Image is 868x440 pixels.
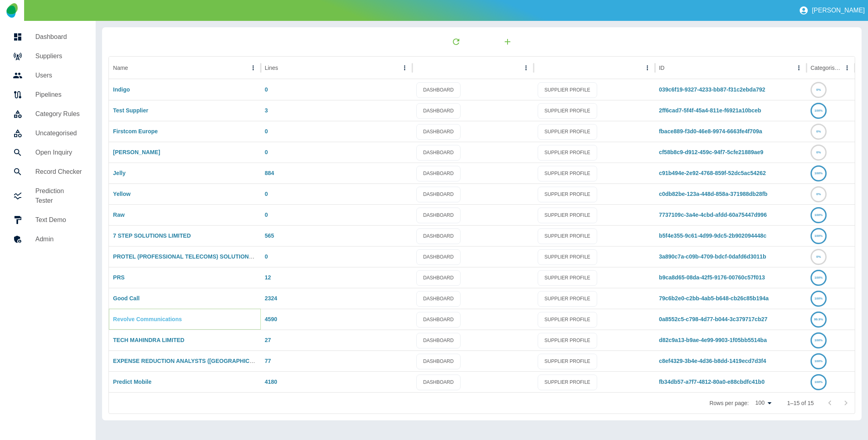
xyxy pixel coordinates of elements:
a: 0 [265,86,268,93]
a: SUPPLIER PROFILE [538,333,597,348]
a: b5f4e355-9c61-4d99-9dc5-2b902094448c [659,232,767,239]
a: Record Checker [6,162,89,181]
a: Raw [113,212,125,218]
a: fb34db57-a7f7-4812-80a0-e88cbdfc41b0 [659,379,765,385]
div: Name [113,65,128,71]
a: 0% [811,86,827,93]
a: 100% [811,337,827,343]
a: Prediction Tester [6,181,89,210]
button: Name column menu [248,62,259,73]
h5: Text Demo [35,215,83,225]
a: 0 [265,149,268,155]
a: 100% [811,358,827,364]
a: 100% [811,232,827,239]
a: DASHBOARD [416,291,461,307]
a: SUPPLIER PROFILE [538,166,597,181]
text: 99.9% [814,318,823,321]
button: column menu [642,62,653,73]
text: 100% [815,338,823,342]
div: ID [659,65,665,71]
a: 99.9% [811,316,827,322]
text: 0% [816,151,821,154]
a: Open Inquiry [6,143,89,162]
text: 100% [815,297,823,300]
a: 3a890c7a-c09b-4709-bdcf-0dafd6d3011b [659,253,766,260]
a: 100% [811,170,827,176]
a: 7737109c-3a4e-4cbd-afdd-60a75447d996 [659,212,767,218]
a: EXPENSE REDUCTION ANALYSTS ([GEOGRAPHIC_DATA]) LIMITED [113,358,295,364]
a: cf58b8c9-d912-459c-94f7-5cfe21889ae9 [659,149,764,155]
a: DASHBOARD [416,333,461,348]
a: Dashboard [6,27,89,47]
a: 3 [265,107,268,114]
text: 100% [815,380,823,384]
a: SUPPLIER PROFILE [538,187,597,202]
a: 0% [811,149,827,155]
a: Pipelines [6,85,89,104]
a: Indigo [113,86,130,93]
a: TECH MAHINDRA LIMITED [113,337,184,343]
h5: Prediction Tester [35,186,83,206]
a: DASHBOARD [416,103,461,119]
a: Admin [6,230,89,249]
a: Category Rules [6,104,89,124]
a: 2ff6cad7-5f4f-45a4-811e-f6921a10bceb [659,107,761,114]
a: 100% [811,107,827,114]
h5: Uncategorised [35,128,83,138]
a: DASHBOARD [416,208,461,223]
a: SUPPLIER PROFILE [538,82,597,98]
button: Categorised column menu [841,62,853,73]
a: 27 [265,337,271,343]
a: 039c6f19-9327-4233-bb87-f31c2ebda792 [659,86,766,93]
a: [PERSON_NAME] [113,149,160,155]
text: 100% [815,234,823,238]
a: 100% [811,295,827,301]
a: DASHBOARD [416,249,461,265]
a: PROTEL (PROFESSIONAL TELECOMS) SOLUTIONS LIMITED [113,253,276,260]
a: 0 [265,253,268,260]
p: [PERSON_NAME] [812,7,865,14]
div: 100 [752,397,774,409]
a: DASHBOARD [416,166,461,181]
a: Yellow [113,191,131,197]
h5: Category Rules [35,109,83,119]
a: 100% [811,212,827,218]
div: Lines [265,65,278,71]
h5: Record Checker [35,167,83,177]
a: DASHBOARD [416,270,461,286]
a: b9ca8d65-08da-42f5-9176-00760c57f013 [659,274,765,281]
a: 0 [265,191,268,197]
a: 7 STEP SOLUTIONS LIMITED [113,232,190,239]
p: Rows per page: [709,399,749,407]
a: DASHBOARD [416,187,461,202]
a: Predict Mobile [113,379,151,385]
a: d82c9a13-b9ae-4e99-9903-1f05bb5514ba [659,337,767,343]
a: SUPPLIER PROFILE [538,270,597,286]
img: Logo [6,3,17,18]
a: 4180 [265,379,277,385]
a: c0db82be-123a-448d-858a-371988db28fb [659,191,768,197]
a: 79c6b2e0-c2bb-4ab5-b648-cb26c85b194a [659,295,769,301]
a: DASHBOARD [416,145,461,161]
a: SUPPLIER PROFILE [538,103,597,119]
a: Suppliers [6,47,89,66]
a: DASHBOARD [416,124,461,140]
text: 0% [816,88,821,92]
text: 100% [815,171,823,175]
a: 100% [811,274,827,281]
text: 100% [815,213,823,217]
a: Good Call [113,295,139,301]
a: SUPPLIER PROFILE [538,312,597,328]
a: Firstcom Europe [113,128,158,134]
h5: Open Inquiry [35,148,83,157]
a: Text Demo [6,210,89,230]
p: 1–15 of 15 [787,399,814,407]
a: 0 [265,128,268,134]
a: 77 [265,358,271,364]
a: DASHBOARD [416,82,461,98]
a: 0a8552c5-c798-4d77-b044-3c379717cb27 [659,316,768,322]
a: Test Supplier [113,107,148,114]
text: 100% [815,359,823,363]
text: 0% [816,130,821,133]
button: ID column menu [793,62,805,73]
